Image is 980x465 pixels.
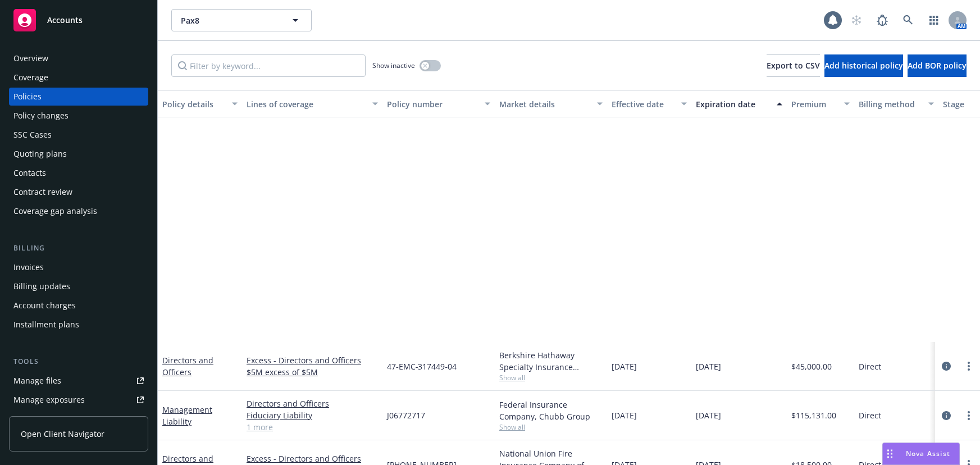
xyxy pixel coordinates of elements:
[247,409,378,421] a: Fiduciary Liability
[9,4,148,36] a: Accounts
[612,409,637,421] span: [DATE]
[9,202,148,220] a: Coverage gap analysis
[696,98,770,110] div: Expiration date
[247,421,378,433] a: 1 more
[13,164,46,182] div: Contacts
[962,359,976,373] a: more
[13,107,69,125] div: Policy changes
[387,361,457,372] span: 47‐EMC‐317449‐04
[162,404,212,427] a: Management Liability
[908,60,967,71] span: Add BOR policy
[897,9,919,31] a: Search
[9,69,148,86] a: Coverage
[859,409,881,421] span: Direct
[9,277,148,295] a: Billing updates
[962,409,976,422] a: more
[158,90,242,117] button: Policy details
[9,183,148,201] a: Contract review
[372,61,415,70] span: Show inactive
[767,54,820,77] button: Export to CSV
[9,391,148,409] a: Manage exposures
[13,49,48,67] div: Overview
[13,126,52,144] div: SSC Cases
[247,354,378,378] a: Excess - Directors and Officers $5M excess of $5M
[612,361,637,372] span: [DATE]
[13,391,85,409] div: Manage exposures
[9,88,148,106] a: Policies
[923,9,945,31] a: Switch app
[13,88,42,106] div: Policies
[791,361,832,372] span: $45,000.00
[13,297,76,314] div: Account charges
[9,145,148,163] a: Quoting plans
[181,15,278,26] span: Pax8
[13,69,48,86] div: Coverage
[382,90,495,117] button: Policy number
[13,258,44,276] div: Invoices
[499,373,603,382] span: Show all
[247,98,366,110] div: Lines of coverage
[883,443,897,464] div: Drag to move
[13,316,79,334] div: Installment plans
[612,98,674,110] div: Effective date
[13,277,70,295] div: Billing updates
[499,422,603,432] span: Show all
[9,356,148,367] div: Tools
[499,399,603,422] div: Federal Insurance Company, Chubb Group
[882,443,960,465] button: Nova Assist
[696,409,721,421] span: [DATE]
[824,54,903,77] button: Add historical policy
[9,297,148,314] a: Account charges
[845,9,868,31] a: Start snowing
[387,409,425,421] span: J06772717
[607,90,691,117] button: Effective date
[871,9,894,31] a: Report a Bug
[908,54,967,77] button: Add BOR policy
[247,398,378,409] a: Directors and Officers
[499,98,590,110] div: Market details
[791,98,837,110] div: Premium
[9,243,148,254] div: Billing
[791,409,836,421] span: $115,131.00
[696,361,721,372] span: [DATE]
[859,361,881,372] span: Direct
[940,359,953,373] a: circleInformation
[13,183,72,201] div: Contract review
[495,90,607,117] button: Market details
[499,349,603,373] div: Berkshire Hathaway Specialty Insurance Company, Berkshire Hathaway Specialty Insurance
[9,316,148,334] a: Installment plans
[13,145,67,163] div: Quoting plans
[13,372,61,390] div: Manage files
[906,449,950,458] span: Nova Assist
[940,409,953,422] a: circleInformation
[171,9,312,31] button: Pax8
[9,126,148,144] a: SSC Cases
[767,60,820,71] span: Export to CSV
[162,355,213,377] a: Directors and Officers
[854,90,938,117] button: Billing method
[9,49,148,67] a: Overview
[171,54,366,77] input: Filter by keyword...
[9,164,148,182] a: Contacts
[943,98,978,110] div: Stage
[9,107,148,125] a: Policy changes
[162,98,225,110] div: Policy details
[387,98,478,110] div: Policy number
[13,202,97,220] div: Coverage gap analysis
[9,258,148,276] a: Invoices
[21,428,104,440] span: Open Client Navigator
[824,60,903,71] span: Add historical policy
[9,372,148,390] a: Manage files
[47,16,83,25] span: Accounts
[242,90,382,117] button: Lines of coverage
[691,90,787,117] button: Expiration date
[859,98,922,110] div: Billing method
[787,90,854,117] button: Premium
